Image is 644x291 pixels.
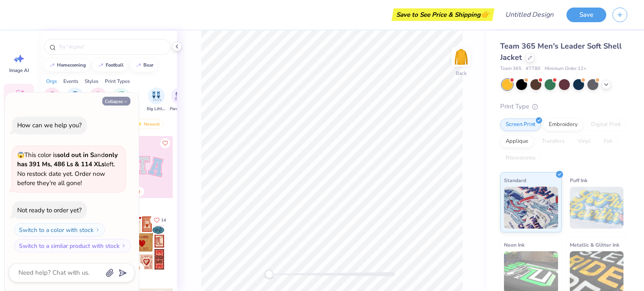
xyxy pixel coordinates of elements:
[545,65,587,72] span: Minimum Order: 12 +
[152,91,161,101] img: Big Little Reveal Image
[47,91,57,101] img: Sorority Image
[500,152,541,165] div: Rhinestones
[504,187,558,229] img: Standard
[132,119,164,129] div: Newest
[453,49,470,65] img: Back
[500,102,627,111] div: Print Type
[130,59,157,72] button: bear
[170,106,189,112] span: Parent's Weekend
[161,218,166,222] span: 14
[44,59,90,72] button: homecoming
[90,88,106,112] button: filter button
[170,88,189,112] button: filter button
[147,88,166,112] button: filter button
[14,239,131,252] button: Switch to a similar product with stock
[500,135,534,148] div: Applique
[17,121,82,129] div: How can we help you?
[97,63,104,68] img: trend_line.gif
[598,135,618,148] div: Foil
[394,8,492,21] div: Save to See Price & Shipping
[500,65,522,72] span: Team 365
[70,91,80,101] img: Fraternity Image
[95,227,100,232] img: Switch to a color with stock
[93,59,127,72] button: football
[44,88,60,112] div: filter for Sorority
[102,97,130,106] button: Collapse
[526,65,540,72] span: # TT80
[570,187,624,229] img: Puff Ink
[150,214,170,226] button: Like
[58,43,165,51] input: Try "Alpha"
[63,77,78,85] div: Events
[160,138,170,148] button: Like
[49,63,55,68] img: trend_line.gif
[93,91,103,101] img: Club Image
[17,206,82,214] div: Not ready to order yet?
[570,240,619,249] span: Metallic & Glitter Ink
[121,243,126,248] img: Switch to a similar product with stock
[135,63,142,68] img: trend_line.gif
[170,88,189,112] div: filter for Parent's Weekend
[17,151,118,188] span: This color is and left. No restock date yet. Order now before they're all gone!
[499,6,560,23] input: Untitled Design
[14,223,105,237] button: Switch to a color with stock
[57,151,94,159] strong: sold out in S
[113,88,130,112] button: filter button
[105,77,130,85] div: Print Types
[480,9,490,19] span: 👉
[586,118,626,131] div: Digital Print
[44,88,60,112] button: filter button
[504,176,526,185] span: Standard
[90,88,106,112] div: filter for Club
[66,88,85,112] button: filter button
[117,91,126,101] img: Sports Image
[500,118,541,131] div: Screen Print
[66,88,85,112] div: filter for Fraternity
[570,176,587,185] span: Puff Ink
[17,151,24,159] span: 😱
[504,240,525,249] span: Neon Ink
[147,106,166,112] span: Big Little Reveal
[147,88,166,112] div: filter for Big Little Reveal
[500,41,622,62] span: Team 365 Men's Leader Soft Shell Jacket
[572,135,596,148] div: Vinyl
[106,63,124,67] div: football
[57,63,86,67] div: homecoming
[46,77,57,85] div: Orgs
[9,67,29,74] span: Image AI
[85,77,99,85] div: Styles
[536,135,570,148] div: Transfers
[543,118,583,131] div: Embroidery
[566,8,606,22] button: Save
[175,91,184,101] img: Parent's Weekend Image
[265,270,273,278] div: Accessibility label
[143,63,153,67] div: bear
[113,88,130,112] div: filter for Sports
[456,70,467,77] div: Back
